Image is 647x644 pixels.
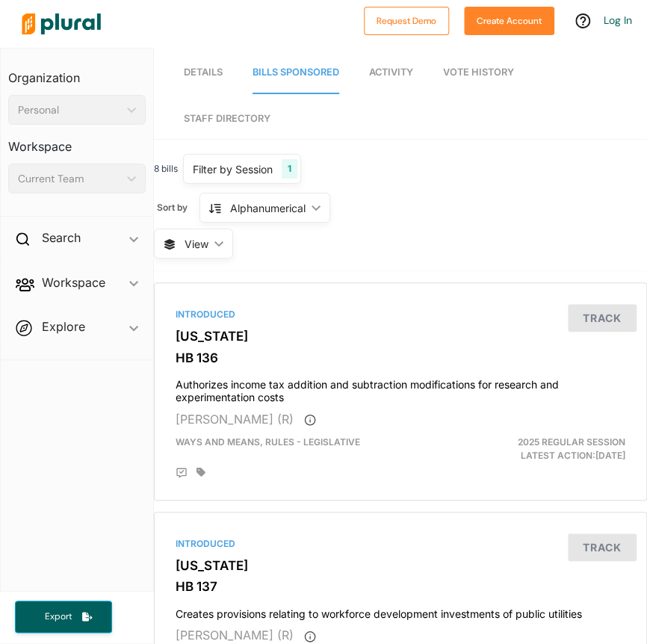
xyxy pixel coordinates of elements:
div: Add tags [196,467,205,477]
span: 8 bills [154,162,178,176]
div: Latest Action: [DATE] [479,436,637,462]
h3: Workspace [8,125,146,158]
h4: Authorizes income tax addition and subtraction modifications for research and experimentation costs [176,371,625,404]
h3: [US_STATE] [176,329,625,344]
a: Vote History [443,52,514,94]
button: Create Account [464,7,554,35]
div: Introduced [176,537,625,551]
div: Introduced [176,308,625,321]
button: Track [568,304,637,332]
span: 2025 Regular Session [518,436,625,448]
h3: HB 137 [176,579,625,594]
div: Add Position Statement [176,467,188,479]
h4: Creates provisions relating to workforce development investments of public utilities [176,601,625,621]
a: Create Account [464,12,554,28]
a: Request Demo [364,12,449,28]
button: Export [15,601,112,633]
a: Staff Directory [184,98,270,139]
span: [PERSON_NAME] (R) [176,412,294,427]
span: Sort by [157,201,199,214]
a: Details [184,52,223,94]
span: Details [184,66,223,78]
button: Track [568,533,637,561]
div: Filter by Session [193,161,273,177]
a: Activity [369,52,413,94]
div: Alphanumerical [230,200,306,216]
span: Ways And Means, Rules - Legislative [176,436,360,448]
h3: HB 136 [176,350,625,365]
span: Activity [369,66,413,78]
div: 1 [282,159,297,179]
span: Vote History [443,66,514,78]
h2: Search [42,229,81,246]
a: Log In [604,13,632,27]
h3: [US_STATE] [176,558,625,573]
span: [PERSON_NAME] (R) [176,628,294,643]
h3: Organization [8,56,146,89]
span: View [185,236,208,252]
a: Bills Sponsored [253,52,339,94]
span: Export [34,610,82,623]
span: Bills Sponsored [253,66,339,78]
div: Current Team [18,171,121,187]
button: Request Demo [364,7,449,35]
div: Personal [18,102,121,118]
